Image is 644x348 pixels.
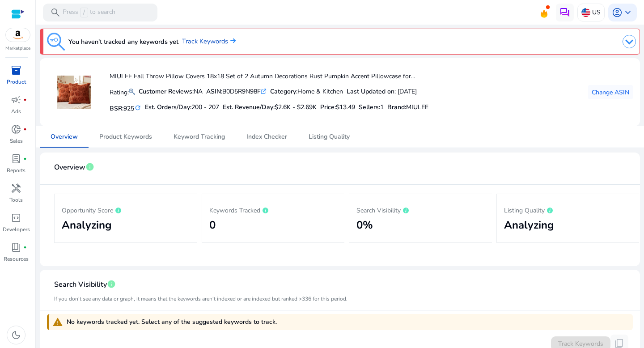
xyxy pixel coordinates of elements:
[110,103,141,113] h5: BSR:
[23,246,27,249] span: fiber_manual_record
[623,35,636,48] img: dropdown-arrow.svg
[320,104,355,111] h5: Price:
[110,86,135,97] p: Rating:
[275,103,317,111] span: $2.6K - $2.69K
[11,183,21,194] span: handyman
[174,134,225,140] span: Keyword Tracking
[191,103,219,111] span: 200 - 207
[11,242,21,253] span: book_4
[347,87,394,96] b: Last Updated on
[6,28,30,42] img: amazon.svg
[11,330,21,340] span: dark_mode
[182,37,236,47] a: Track Keywords
[23,157,27,161] span: fiber_manual_record
[23,98,27,102] span: fiber_manual_record
[5,45,30,52] p: Marketplace
[387,104,428,111] h5: :
[246,134,287,140] span: Index Checker
[107,280,116,289] span: info
[57,76,91,109] img: 81Tsyz2OVrL.jpg
[47,33,65,51] img: keyword-tracking.svg
[80,8,88,17] span: /
[504,204,632,215] p: Listing Quality
[9,196,23,204] p: Tools
[406,103,428,111] span: MIULEE
[359,104,384,111] h5: Sellers:
[356,204,485,215] p: Search Visibility
[336,103,355,111] span: $13.49
[11,153,21,164] span: lab_profile
[68,36,178,47] h3: You haven't tracked any keywords yet
[145,104,219,111] h5: Est. Orders/Day:
[270,87,297,96] b: Category:
[11,124,21,135] span: donut_small
[380,103,384,111] span: 1
[67,318,277,327] span: No keywords tracked yet. Select any of the suggested keywords to track.
[270,87,343,96] div: Home & Kitchen
[134,104,141,112] mat-icon: refresh
[4,255,29,263] p: Resources
[3,225,30,233] p: Developers
[387,103,405,111] span: Brand
[11,65,21,76] span: inventory_2
[504,219,632,232] h2: Analyzing
[206,87,267,96] div: B0D5R9N98F
[7,78,26,86] p: Product
[228,38,236,43] img: arrow-right.svg
[54,277,107,293] span: Search Visibility
[139,87,194,96] b: Customer Reviews:
[347,87,417,96] div: : [DATE]
[623,7,633,18] span: keyboard_arrow_down
[123,104,134,113] span: 925
[50,7,61,18] span: search
[110,73,428,81] h4: MIULEE Fall Throw Pillow Covers 18x18 Set of 2 Autumn Decorations Rust Pumpkin Accent Pillowcase ...
[51,134,78,140] span: Overview
[85,162,94,171] span: info
[99,134,152,140] span: Product Keywords
[10,137,23,145] p: Sales
[62,219,190,232] h2: Analyzing
[23,127,27,131] span: fiber_manual_record
[11,94,21,105] span: campaign
[11,212,21,223] span: code_blocks
[223,104,317,111] h5: Est. Revenue/Day:
[54,295,347,303] mat-card-subtitle: If you don't see any data or graph, it means that the keywords aren't indexed or are indexed but ...
[309,134,350,140] span: Listing Quality
[7,166,25,174] p: Reports
[209,204,338,215] p: Keywords Tracked
[206,87,222,96] b: ASIN:
[592,4,601,20] p: US
[356,219,485,232] h2: 0%
[54,160,85,175] span: Overview
[52,317,63,327] span: warning
[209,219,338,232] h2: 0
[11,107,21,115] p: Ads
[592,88,629,97] span: Change ASIN
[581,8,590,17] img: us.svg
[588,85,633,99] button: Change ASIN
[612,7,623,18] span: account_circle
[62,204,190,215] p: Opportunity Score
[63,8,115,17] p: Press to search
[139,87,203,96] div: NA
